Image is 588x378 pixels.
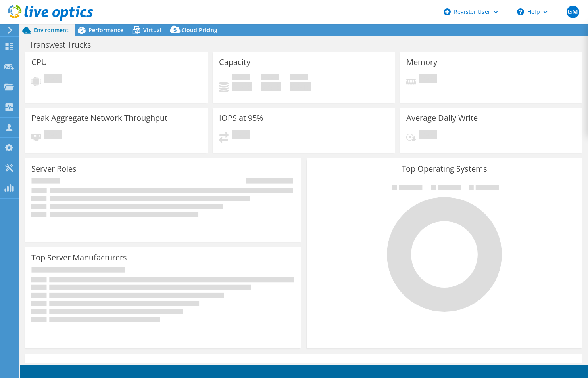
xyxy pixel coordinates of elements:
h4: 0 GiB [290,82,311,91]
span: Cloud Pricing [181,26,217,34]
span: Total [290,74,308,82]
h3: Top Operating Systems [313,164,576,173]
span: Environment [34,26,69,34]
h3: Capacity [219,58,250,67]
span: Pending [419,130,437,141]
h3: Top Server Manufacturers [31,253,127,262]
span: Pending [232,130,250,141]
span: Performance [88,26,123,34]
span: Pending [44,74,62,85]
svg: \n [517,8,524,15]
h3: CPU [31,58,47,67]
span: Used [232,74,250,82]
h4: 0 GiB [232,82,252,91]
h4: 0 GiB [261,82,281,91]
h3: Server Roles [31,164,77,173]
span: Pending [419,74,437,85]
span: Virtual [143,26,161,34]
h3: Memory [406,58,437,67]
h3: Peak Aggregate Network Throughput [31,114,167,122]
h3: IOPS at 95% [219,114,263,122]
h3: Average Daily Write [406,114,478,122]
span: Pending [44,130,62,141]
span: Free [261,74,279,82]
span: GM [567,6,579,18]
h1: Transwest Trucks [26,40,103,49]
